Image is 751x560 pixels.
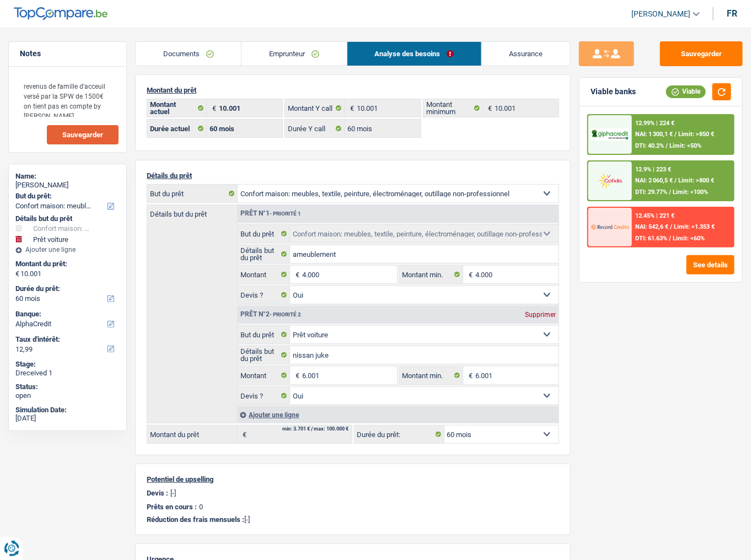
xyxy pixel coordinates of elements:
[522,311,559,318] div: Supprimer
[238,286,290,304] label: Devis ?
[482,42,570,66] a: Assurance
[669,142,701,149] span: Limit: <50%
[238,245,290,263] label: Détails but du prêt
[147,86,559,94] p: Montant du prêt
[285,120,345,137] label: Durée Y call
[238,367,290,384] label: Montant
[15,192,117,201] label: But du prêt:
[631,9,690,19] span: [PERSON_NAME]
[423,99,483,117] label: Montant minimum
[20,49,115,58] h5: Notes
[62,131,103,138] span: Sauvegarder
[15,414,120,423] div: [DATE]
[242,42,346,66] a: Emprunteur
[15,310,117,319] label: Banque:
[147,515,244,524] span: Réduction des frais mensuels :
[674,223,715,230] span: Limit: >1.353 €
[635,223,668,230] span: NAI: 542,6 €
[147,185,238,202] label: But du prêt
[345,99,357,117] span: €
[673,235,705,242] span: Limit: <60%
[15,284,117,293] label: Durée du prêt:
[635,212,674,219] div: 12.45% | 221 €
[283,427,349,432] div: min: 3.701 € / max: 100.000 €
[47,125,119,144] button: Sauvegarder
[400,266,463,283] label: Montant min.
[670,223,672,230] span: /
[147,171,559,180] p: Détails du prêt
[15,335,117,344] label: Taux d'intérêt:
[15,270,19,278] span: €
[290,367,302,384] span: €
[591,218,629,236] img: Record Credits
[15,181,120,190] div: [PERSON_NAME]
[635,177,673,184] span: NAI: 2 060,5 €
[591,87,636,96] div: Viable banks
[147,99,207,117] label: Montant actuel
[674,131,677,138] span: /
[355,426,444,443] label: Durée du prêt:
[15,391,120,400] div: open
[674,177,677,184] span: /
[660,41,743,66] button: Sauvegarder
[238,266,290,283] label: Montant
[15,369,120,378] div: Dreceived 1
[635,142,664,149] span: DTI: 40.2%
[270,211,301,217] span: - Priorité 1
[15,406,120,414] div: Simulation Date:
[285,99,345,117] label: Montant Y call
[635,166,671,173] div: 12.9% | 223 €
[635,120,674,127] div: 12.99% | 224 €
[635,189,667,196] span: DTI: 29.77%
[147,515,559,524] p: [-]
[14,7,108,20] img: TopCompare Logo
[238,311,304,318] div: Prêt n°2
[147,120,207,137] label: Durée actuel
[591,171,629,190] img: Cofidis
[666,85,706,98] div: Viable
[199,503,203,511] p: 0
[727,8,737,19] div: fr
[170,489,176,497] p: [-]
[238,346,290,364] label: Détails but du prêt
[15,383,120,391] div: Status:
[635,235,667,242] span: DTI: 61.63%
[147,489,168,497] p: Devis :
[483,99,495,117] span: €
[147,426,237,443] label: Montant du prêt
[147,503,197,511] p: Prêts en cours :
[207,99,219,117] span: €
[147,475,559,483] p: Potentiel de upselling
[666,142,668,149] span: /
[591,128,629,140] img: AlphaCredit
[15,260,117,268] label: Montant du prêt:
[669,189,671,196] span: /
[238,326,290,343] label: But du prêt
[15,360,120,369] div: Stage:
[635,131,673,138] span: NAI: 1 300,1 €
[238,225,290,243] label: But du prêt
[15,246,120,254] div: Ajouter une ligne
[147,205,237,218] label: Détails but du prêt
[15,214,120,223] div: Détails but du prêt
[623,5,700,23] a: [PERSON_NAME]
[238,387,290,405] label: Devis ?
[678,177,714,184] span: Limit: >800 €
[238,210,304,217] div: Prêt n°1
[15,172,120,181] div: Name:
[136,42,241,66] a: Documents
[669,235,671,242] span: /
[686,255,734,274] button: See details
[463,367,475,384] span: €
[237,426,249,443] span: €
[347,42,481,66] a: Analyse des besoins
[290,266,302,283] span: €
[400,367,463,384] label: Montant min.
[463,266,475,283] span: €
[237,407,559,423] div: Ajouter une ligne
[673,189,708,196] span: Limit: <100%
[678,131,714,138] span: Limit: >850 €
[270,311,301,317] span: - Priorité 2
